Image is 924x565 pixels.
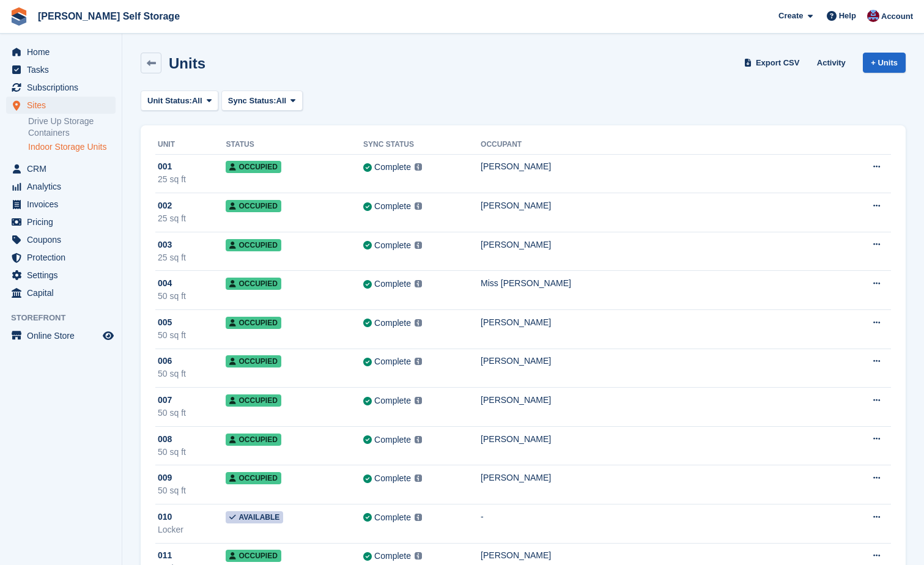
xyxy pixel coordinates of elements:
span: Capital [27,284,100,301]
div: 25 sq ft [158,251,226,264]
div: [PERSON_NAME] [481,549,840,562]
div: [PERSON_NAME] [481,199,840,212]
a: menu [6,97,116,114]
div: [PERSON_NAME] [481,355,840,367]
a: menu [6,61,116,78]
span: Settings [27,267,100,284]
a: Preview store [101,328,116,343]
div: Complete [374,161,411,174]
div: Miss [PERSON_NAME] [481,277,840,290]
div: Complete [374,355,411,368]
span: Occupied [226,161,281,173]
a: menu [6,231,116,248]
div: Locker [158,523,226,536]
a: menu [6,267,116,284]
span: 008 [158,433,172,446]
div: Complete [374,278,411,290]
span: 003 [158,238,172,251]
span: All [192,95,202,107]
a: menu [6,213,116,231]
a: Export CSV [742,53,805,73]
div: Complete [374,317,411,330]
span: Occupied [226,355,281,367]
a: Drive Up Storage Containers [28,116,116,139]
span: Subscriptions [27,79,100,96]
img: icon-info-grey-7440780725fd019a000dd9b08b2336e03edf1995a4989e88bcd33f0948082b44.svg [415,514,422,521]
div: Complete [374,239,411,252]
span: Occupied [226,278,281,290]
div: Complete [374,550,411,563]
span: 007 [158,394,172,407]
span: 005 [158,316,172,329]
div: Complete [374,511,411,524]
span: Occupied [226,317,281,329]
span: Occupied [226,394,281,407]
span: Occupied [226,239,281,251]
img: icon-info-grey-7440780725fd019a000dd9b08b2336e03edf1995a4989e88bcd33f0948082b44.svg [415,280,422,287]
a: menu [6,160,116,177]
img: icon-info-grey-7440780725fd019a000dd9b08b2336e03edf1995a4989e88bcd33f0948082b44.svg [415,475,422,482]
div: [PERSON_NAME] [481,394,840,407]
span: Occupied [226,550,281,562]
img: Tracy Bailey [867,10,879,22]
span: Account [881,10,913,23]
div: [PERSON_NAME] [481,433,840,446]
a: Indoor Storage Units [28,141,116,153]
img: icon-info-grey-7440780725fd019a000dd9b08b2336e03edf1995a4989e88bcd33f0948082b44.svg [415,242,422,249]
span: All [276,95,287,107]
div: 50 sq ft [158,407,226,419]
span: Help [839,10,856,22]
a: menu [6,178,116,195]
img: icon-info-grey-7440780725fd019a000dd9b08b2336e03edf1995a4989e88bcd33f0948082b44.svg [415,436,422,443]
button: Sync Status: All [221,90,303,111]
div: Complete [374,434,411,446]
th: Sync Status [363,135,481,155]
a: menu [6,79,116,96]
div: 50 sq ft [158,290,226,303]
span: Home [27,43,100,61]
a: menu [6,284,116,301]
span: 006 [158,355,172,367]
button: Unit Status: All [141,90,218,111]
div: Complete [374,394,411,407]
a: menu [6,196,116,213]
th: Unit [155,135,226,155]
span: 002 [158,199,172,212]
img: icon-info-grey-7440780725fd019a000dd9b08b2336e03edf1995a4989e88bcd33f0948082b44.svg [415,552,422,559]
th: Occupant [481,135,840,155]
div: 50 sq ft [158,484,226,497]
a: Activity [812,53,851,73]
span: Occupied [226,472,281,484]
div: 50 sq ft [158,329,226,342]
span: 001 [158,160,172,173]
span: Create [778,10,803,22]
span: Online Store [27,327,100,344]
h2: Units [169,55,205,72]
span: Occupied [226,200,281,212]
div: 50 sq ft [158,367,226,380]
a: menu [6,327,116,344]
div: [PERSON_NAME] [481,238,840,251]
img: icon-info-grey-7440780725fd019a000dd9b08b2336e03edf1995a4989e88bcd33f0948082b44.svg [415,163,422,171]
span: Sync Status: [228,95,276,107]
span: Invoices [27,196,100,213]
div: [PERSON_NAME] [481,160,840,173]
div: 25 sq ft [158,173,226,186]
div: Complete [374,200,411,213]
div: 25 sq ft [158,212,226,225]
img: icon-info-grey-7440780725fd019a000dd9b08b2336e03edf1995a4989e88bcd33f0948082b44.svg [415,358,422,365]
span: CRM [27,160,100,177]
td: - [481,504,840,544]
span: Available [226,511,283,523]
img: icon-info-grey-7440780725fd019a000dd9b08b2336e03edf1995a4989e88bcd33f0948082b44.svg [415,202,422,210]
span: Unit Status: [147,95,192,107]
span: Storefront [11,312,122,324]
div: [PERSON_NAME] [481,316,840,329]
a: [PERSON_NAME] Self Storage [33,6,185,26]
img: icon-info-grey-7440780725fd019a000dd9b08b2336e03edf1995a4989e88bcd33f0948082b44.svg [415,397,422,404]
span: Coupons [27,231,100,248]
span: Pricing [27,213,100,231]
div: 50 sq ft [158,446,226,459]
span: 010 [158,511,172,523]
img: icon-info-grey-7440780725fd019a000dd9b08b2336e03edf1995a4989e88bcd33f0948082b44.svg [415,319,422,327]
